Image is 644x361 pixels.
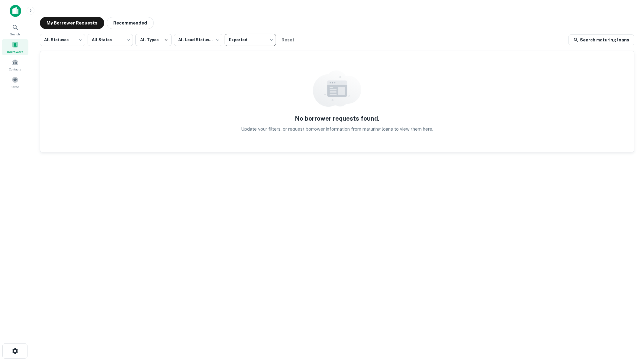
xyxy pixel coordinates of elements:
span: Contacts [9,67,21,72]
button: My Borrower Requests [40,17,104,29]
a: Saved [2,74,28,90]
iframe: Chat Widget [614,313,644,342]
span: Search [10,32,20,37]
a: Search maturing loans [568,34,634,45]
a: Borrowers [2,39,28,55]
div: Exported [225,32,276,48]
img: capitalize-icon.png [10,5,21,17]
button: Reset [279,34,298,46]
button: All Types [135,34,172,46]
div: All States [88,32,133,48]
a: Contacts [2,57,28,73]
span: Saved [11,84,20,89]
div: All Lead Statuses [174,32,222,48]
div: All Statuses [40,32,85,48]
span: Borrowers [7,49,23,54]
p: Update your filters, or request borrower information from maturing loans to view them here. [241,125,433,133]
button: Recommended [107,17,154,29]
img: empty content [313,70,361,107]
h5: No borrower requests found. [295,114,379,123]
a: Search [2,21,28,38]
